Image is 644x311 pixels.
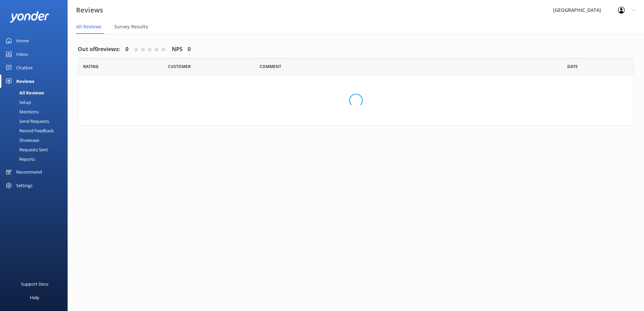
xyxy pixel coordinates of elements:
div: Reports [4,154,35,164]
a: Reports [4,154,68,164]
span: Date [168,63,191,70]
h4: 0 [188,45,191,54]
span: All Reviews [76,23,101,30]
span: Question [260,63,281,70]
a: Requests Sent [4,145,68,154]
img: yonder-white-logo.png [10,11,49,22]
span: Survey Results [114,23,148,30]
h4: Out of 0 reviews: [78,45,120,54]
h4: 0 [125,45,128,54]
span: Date [567,63,578,70]
div: Record Feedback [4,126,54,135]
a: Mentions [4,107,68,116]
a: Send Requests [4,116,68,126]
a: Setup [4,97,68,107]
div: Reviews [16,74,34,88]
div: Send Requests [4,116,49,126]
div: Home [16,34,29,47]
h3: Reviews [76,5,103,16]
a: Record Feedback [4,126,68,135]
div: Showcase [4,135,39,145]
div: Chatbot [16,61,33,74]
div: Settings [16,179,32,192]
a: Showcase [4,135,68,145]
div: Support Docs [21,277,48,291]
span: Date [83,63,99,70]
div: Recommend [16,165,42,179]
div: Mentions [4,107,39,116]
div: Setup [4,97,31,107]
div: Requests Sent [4,145,48,154]
a: All Reviews [4,88,68,97]
div: All Reviews [4,88,44,97]
h4: NPS [172,45,183,54]
div: Inbox [16,47,28,61]
div: Help [30,291,39,304]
